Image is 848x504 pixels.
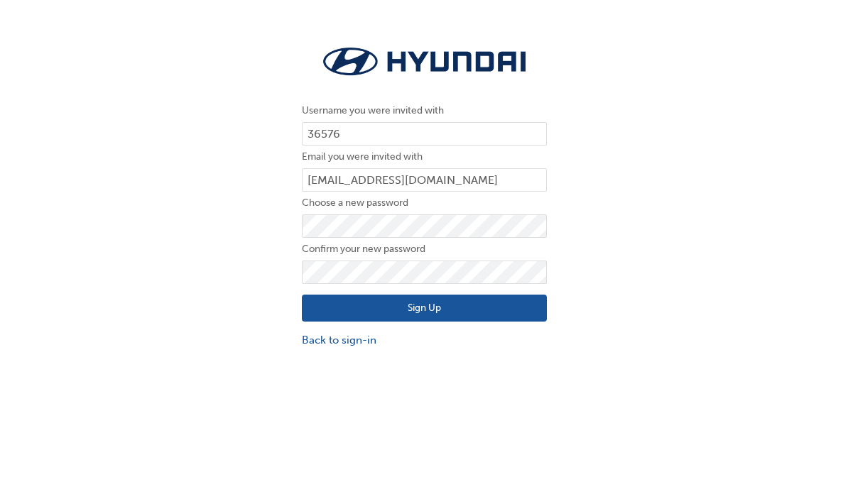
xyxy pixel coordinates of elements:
[302,148,547,165] label: Email you were invited with
[302,241,547,258] label: Confirm your new password
[302,122,547,146] input: Username
[302,195,547,212] label: Choose a new password
[302,102,547,119] label: Username you were invited with
[302,295,547,322] button: Sign Up
[302,43,547,81] img: Trak
[302,332,547,349] a: Back to sign-in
